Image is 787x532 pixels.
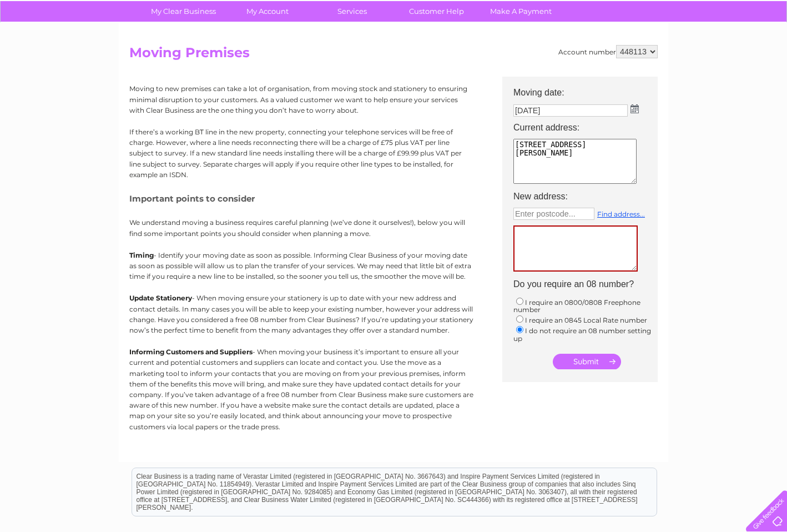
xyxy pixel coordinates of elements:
[619,47,644,56] a: Energy
[750,47,776,56] a: Log out
[630,104,639,113] img: ...
[690,47,707,56] a: Blog
[558,45,658,58] div: Account number
[129,194,473,203] h5: Important points to consider
[129,83,473,116] p: Moving to new premises can take a lot of organisation, from moving stock and stationery to ensuri...
[129,250,473,282] p: - Identify your moving date as soon as possible. Informing Clear Business of your moving date as ...
[129,127,473,180] p: If there’s a working BT line in the new property, connecting your telephone services will be free...
[306,1,398,22] a: Services
[592,47,613,56] a: Water
[222,1,314,22] a: My Account
[508,188,663,205] th: New address:
[713,47,740,56] a: Contact
[391,1,482,22] a: Customer Help
[475,1,567,22] a: Make A Payment
[28,29,84,63] img: logo.png
[129,217,473,238] p: We understand moving a business requires careful planning (we’ve done it ourselves!), below you w...
[129,348,253,356] b: Informing Customers and Suppliers
[508,77,663,101] th: Moving date:
[129,251,154,259] b: Timing
[129,293,473,335] p: - When moving ensure your stationery is up to date with your new address and contact details. In ...
[508,276,663,293] th: Do you require an 08 number?
[508,293,663,345] td: I require an 0800/0808 Freephone number I require an 0845 Local Rate number I do not require an 0...
[132,6,657,54] div: Clear Business is a trading name of Verastar Limited (registered in [GEOGRAPHIC_DATA] No. 3667643...
[597,210,645,218] a: Find address...
[129,347,473,432] p: - When moving your business it’s important to ensure all your current and potential customers and...
[129,45,658,66] h2: Moving Premises
[138,1,229,22] a: My Clear Business
[650,47,684,56] a: Telecoms
[553,354,621,369] input: Submit
[508,119,663,136] th: Current address:
[129,294,192,302] b: Update Stationery
[578,6,654,19] a: 0333 014 3131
